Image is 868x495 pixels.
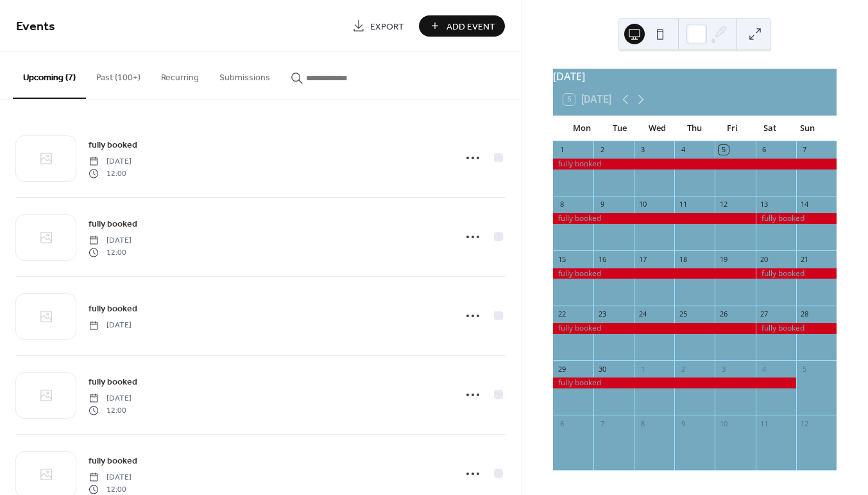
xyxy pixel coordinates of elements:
span: 12:00 [89,404,132,416]
div: 12 [800,419,810,428]
div: 10 [719,419,728,428]
div: fully booked [756,268,837,279]
div: 2 [678,364,688,374]
div: fully booked [553,268,756,279]
div: 5 [719,145,728,155]
div: 23 [597,309,607,319]
div: 14 [800,200,810,209]
span: fully booked [89,218,137,231]
div: fully booked [553,378,796,388]
div: Sun [788,116,826,141]
div: 24 [638,309,647,319]
div: 28 [800,309,810,319]
span: Add Event [447,20,495,33]
div: 1 [638,364,647,374]
div: 7 [597,419,607,428]
div: 12 [719,200,728,209]
span: 12:00 [89,247,132,258]
a: fully booked [89,137,137,152]
div: 8 [638,419,647,428]
div: 9 [597,200,607,209]
div: 11 [678,200,688,209]
a: fully booked [89,216,137,231]
div: Thu [676,116,714,141]
button: Submissions [209,52,280,98]
div: fully booked [553,213,756,224]
span: fully booked [89,302,137,316]
div: Fri [713,116,751,141]
span: [DATE] [89,156,132,168]
a: fully booked [89,453,137,468]
div: 3 [638,145,647,155]
div: 6 [760,145,769,155]
div: fully booked [553,159,837,169]
div: 16 [597,254,607,264]
div: 22 [557,309,566,319]
a: fully booked [89,301,137,316]
div: 20 [760,254,769,264]
div: Mon [563,116,601,141]
span: fully booked [89,376,137,389]
div: 29 [557,364,566,374]
div: 5 [800,364,810,374]
div: 6 [557,419,566,428]
div: 4 [760,364,769,374]
div: 18 [678,254,688,264]
div: fully booked [553,323,756,334]
button: Upcoming (7) [13,52,86,99]
span: Events [16,14,55,39]
div: 30 [597,364,607,374]
span: Export [370,20,404,33]
span: 12:00 [89,483,132,495]
div: 13 [760,200,769,209]
div: 1 [557,145,566,155]
div: 8 [557,200,566,209]
div: 3 [719,364,728,374]
a: fully booked [89,374,137,389]
a: Export [343,15,414,37]
span: [DATE] [89,235,132,247]
div: 11 [760,419,769,428]
div: 26 [719,309,728,319]
div: 7 [800,145,810,155]
span: fully booked [89,139,137,152]
div: 2 [597,145,607,155]
div: 4 [678,145,688,155]
div: Sat [751,116,789,141]
span: 12:00 [89,168,132,179]
button: Past (100+) [86,52,151,98]
div: fully booked [756,213,837,224]
div: 10 [638,200,647,209]
span: [DATE] [89,320,132,331]
span: [DATE] [89,393,132,404]
div: 27 [760,309,769,319]
div: 9 [678,419,688,428]
div: fully booked [756,323,837,334]
div: 25 [678,309,688,319]
div: 21 [800,254,810,264]
div: [DATE] [553,69,837,84]
div: 17 [638,254,647,264]
div: Wed [638,116,676,141]
button: Add Event [419,15,505,37]
div: Tue [600,116,638,141]
div: 15 [557,254,566,264]
span: [DATE] [89,472,132,483]
div: 19 [719,254,728,264]
span: fully booked [89,455,137,468]
button: Recurring [151,52,209,98]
